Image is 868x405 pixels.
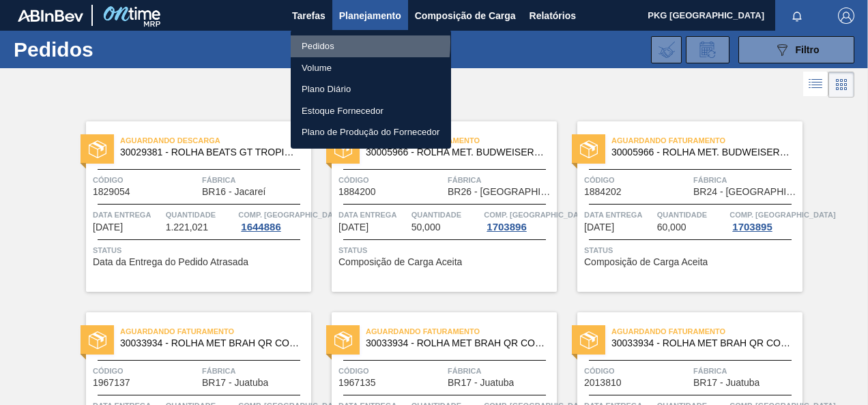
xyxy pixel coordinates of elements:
[291,100,451,122] a: Estoque Fornecedor
[291,121,451,143] a: Plano de Produção do Fornecedor
[291,35,451,57] a: Pedidos
[291,57,451,79] a: Volume
[291,78,451,100] a: Plano Diário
